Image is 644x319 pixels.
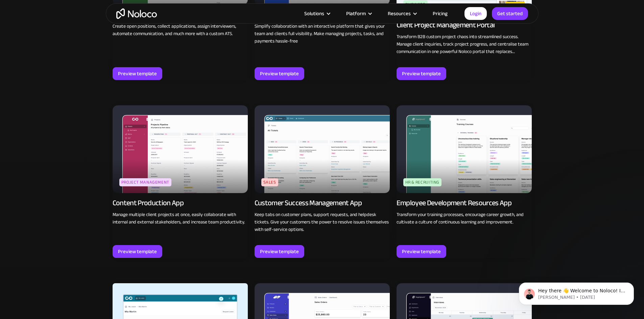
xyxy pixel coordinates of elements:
div: Platform [346,9,366,18]
a: Login [464,7,487,20]
div: Solutions [304,9,324,18]
a: Pricing [424,9,456,18]
a: Project ManagementContent Production AppManage multiple client projects at once, easily collabora... [113,105,248,258]
div: Preview template [260,247,299,256]
div: Preview template [260,69,299,78]
div: Preview template [402,247,441,256]
p: Simplify collaboration with an interactive platform that gives your team and clients full visibil... [255,23,390,45]
div: Project Management [119,178,172,186]
a: HR & RecruitingEmployee Development Resources AppTransform your training processes, encourage car... [397,105,532,258]
div: Solutions [296,9,338,18]
p: Create open positions, collect applications, assign interviewers, automate communication, and muc... [113,23,248,37]
div: Platform [338,9,379,18]
div: Resources [388,9,411,18]
iframe: Intercom notifications message [509,268,644,316]
div: Client Project Management Portal [397,20,495,30]
div: Employee Development Resources App [397,198,512,208]
div: Content Production App [113,198,184,208]
div: Customer Success Management App [255,198,362,208]
a: SalesCustomer Success Management AppKeep tabs on customer plans, support requests, and helpdesk t... [255,105,390,258]
div: Preview template [118,247,157,256]
a: home [116,8,157,19]
div: Preview template [402,69,441,78]
div: Resources [379,9,424,18]
p: Transform your training processes, encourage career growth, and cultivate a culture of continuous... [397,211,532,226]
a: Get started [492,7,528,20]
div: HR & Recruiting [403,178,442,186]
div: Preview template [118,69,157,78]
p: Transform B2B custom project chaos into streamlined success. Manage client inquiries, track proje... [397,33,532,55]
p: Keep tabs on customer plans, support requests, and helpdesk tickets. Give your customers the powe... [255,211,390,233]
p: Manage multiple client projects at once, easily collaborate with internal and external stakeholde... [113,211,248,226]
div: Sales [261,178,278,186]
